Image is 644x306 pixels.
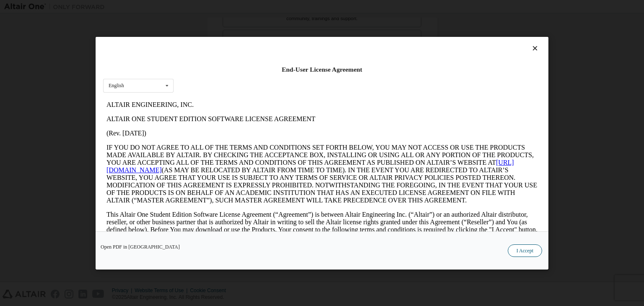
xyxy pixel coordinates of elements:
[3,46,434,106] p: IF YOU DO NOT AGREE TO ALL OF THE TERMS AND CONDITIONS SET FORTH BELOW, YOU MAY NOT ACCESS OR USE...
[101,244,180,249] a: Open PDF in [GEOGRAPHIC_DATA]
[508,244,542,257] button: I Accept
[3,61,411,76] a: [URL][DOMAIN_NAME]
[3,32,434,39] p: (Rev. [DATE])
[109,83,124,88] div: English
[3,3,434,11] p: ALTAIR ENGINEERING, INC.
[103,65,541,74] div: End-User License Agreement
[3,18,434,25] p: ALTAIR ONE STUDENT EDITION SOFTWARE LICENSE AGREEMENT
[3,113,434,143] p: This Altair One Student Edition Software License Agreement (“Agreement”) is between Altair Engine...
